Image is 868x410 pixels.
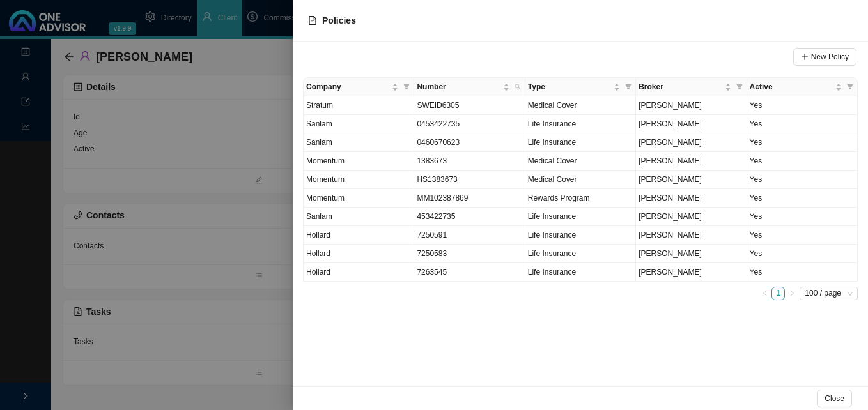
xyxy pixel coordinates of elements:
span: Number [417,80,500,93]
span: [PERSON_NAME] [639,138,702,147]
span: Medical Cover [528,101,577,110]
span: right [789,290,795,296]
td: Yes [747,96,858,115]
th: Type [525,78,636,96]
span: [PERSON_NAME] [639,119,702,128]
span: Company [306,80,389,93]
span: Broker [639,80,722,93]
td: Yes [747,133,858,152]
span: 7250583 [417,249,447,258]
span: plus [801,53,809,61]
span: Active [750,80,833,93]
span: filter [401,78,412,96]
span: [PERSON_NAME] [639,101,702,110]
span: Medical Cover [528,175,577,184]
span: Hollard [306,231,330,239]
th: Company [304,78,414,96]
span: Momentum [306,175,345,184]
span: Stratum [306,101,333,110]
span: Close [825,392,844,405]
td: Yes [747,245,858,263]
span: filter [734,78,745,96]
span: search [515,84,521,90]
span: 0460670623 [417,138,460,147]
span: [PERSON_NAME] [639,212,702,221]
span: filter [623,78,634,96]
span: MM102387869 [417,194,468,202]
span: Life Insurance [528,231,576,239]
span: Life Insurance [528,249,576,258]
span: Medical Cover [528,156,577,165]
th: Active [747,78,858,96]
td: Yes [747,171,858,189]
span: filter [625,84,632,90]
td: Yes [747,263,858,282]
span: [PERSON_NAME] [639,175,702,184]
span: 100 / page [805,287,853,300]
span: filter [736,84,743,90]
span: Sanlam [306,138,332,147]
span: Hollard [306,249,330,258]
button: left [758,287,771,300]
span: Policies [322,15,356,26]
span: filter [403,84,410,90]
span: SWEID6305 [417,101,459,110]
span: 7263545 [417,268,447,277]
span: Life Insurance [528,268,576,277]
span: Life Insurance [528,119,576,128]
td: Yes [747,208,858,226]
td: Yes [747,152,858,171]
span: [PERSON_NAME] [639,249,702,258]
span: Type [528,80,611,93]
li: Next Page [785,287,798,300]
span: Sanlam [306,212,332,221]
span: left [762,290,768,296]
span: Sanlam [306,119,332,128]
span: Momentum [306,156,345,165]
span: Rewards Program [528,194,590,202]
span: 453422735 [417,212,455,221]
span: file-text [308,16,317,25]
th: Broker [636,78,747,96]
span: Life Insurance [528,138,576,147]
span: filter [847,84,853,90]
span: 1383673 [417,156,447,165]
span: [PERSON_NAME] [639,156,702,165]
td: Yes [747,189,858,208]
span: 0453422735 [417,119,460,128]
td: Yes [747,226,858,245]
span: [PERSON_NAME] [639,231,702,239]
span: search [512,78,523,96]
span: 7250591 [417,231,447,239]
span: Life Insurance [528,212,576,221]
div: Page Size [800,287,858,300]
li: Previous Page [758,287,771,300]
span: HS1383673 [417,175,457,184]
button: right [785,287,798,300]
span: [PERSON_NAME] [639,268,702,277]
span: New Policy [811,50,849,63]
button: New Policy [793,48,856,66]
span: filter [844,78,856,96]
span: [PERSON_NAME] [639,194,702,202]
td: Yes [747,115,858,133]
button: Close [817,390,852,407]
li: 1 [771,287,785,300]
span: Momentum [306,194,345,202]
th: Number [414,78,525,96]
a: 1 [772,287,784,300]
span: Hollard [306,268,330,277]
